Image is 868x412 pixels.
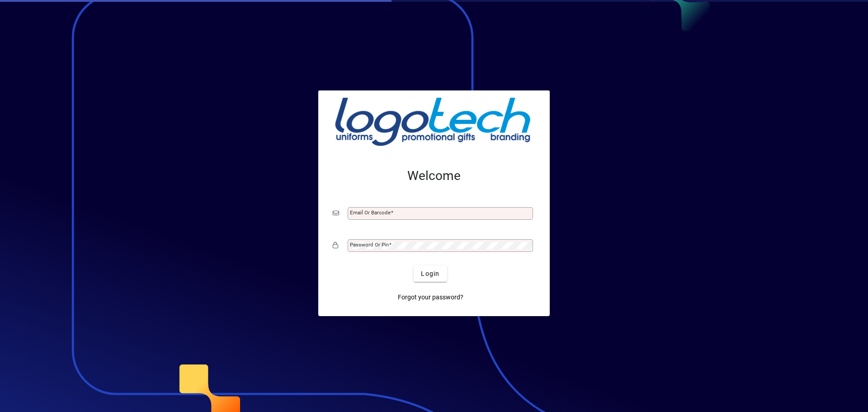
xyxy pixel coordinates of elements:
[350,209,391,216] mat-label: Email or Barcode
[333,168,535,184] h2: Welcome
[350,242,389,248] mat-label: Password or Pin
[398,293,463,302] span: Forgot your password?
[414,265,447,282] button: Login
[421,269,439,279] span: Login
[394,289,467,305] a: Forgot your password?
